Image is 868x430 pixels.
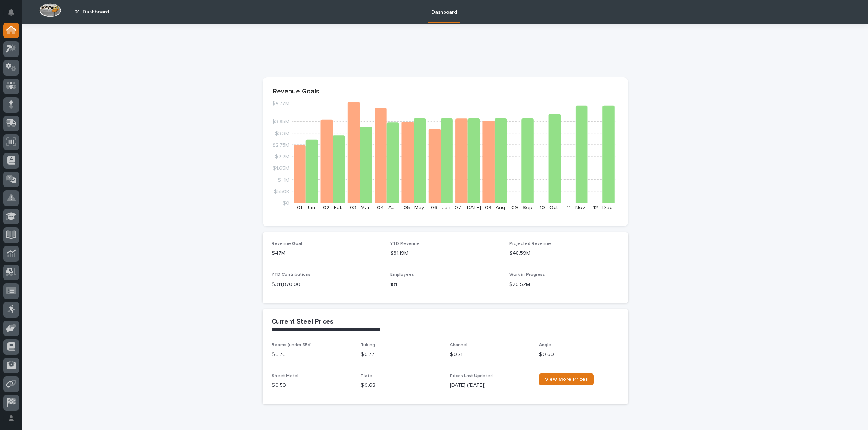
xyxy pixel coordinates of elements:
text: 09 - Sep [511,205,532,210]
button: Notifications [3,4,19,20]
p: $ 0.71 [450,351,530,359]
span: YTD Revenue [390,242,420,246]
span: Channel [450,343,467,347]
p: Revenue Goals [273,88,618,96]
tspan: $550K [274,189,289,194]
span: Tubing [361,343,375,347]
span: Prices Last Updated [450,374,493,378]
p: [DATE] ([DATE]) [450,382,530,389]
p: $ 0.59 [272,382,352,389]
text: 10 - Oct [540,205,558,210]
h2: Current Steel Prices [272,318,333,326]
p: $ 311,870.00 [272,281,382,289]
div: Notifications [9,9,19,21]
tspan: $1.1M [278,178,289,183]
h2: 01. Dashboard [74,9,109,15]
span: Projected Revenue [509,242,551,246]
span: Angle [539,343,551,347]
text: 01 - Jan [297,205,315,210]
a: View More Prices [539,373,594,385]
span: Work in Progress [509,273,545,277]
p: 181 [390,281,500,289]
p: $ 0.77 [361,351,441,359]
span: Sheet Metal [272,374,298,378]
span: View More Prices [545,377,588,382]
tspan: $4.77M [272,101,289,106]
text: 03 - Mar [350,205,370,210]
text: 07 - [DATE] [454,205,481,210]
p: $47M [272,249,382,257]
tspan: $0 [283,201,289,206]
text: 11 - Nov [567,205,585,210]
p: $48.59M [509,249,619,257]
img: Workspace Logo [39,3,61,17]
tspan: $2.75M [272,143,289,148]
p: $ 0.68 [361,382,441,389]
p: $20.52M [509,281,619,289]
span: Plate [361,374,372,378]
p: $31.19M [390,249,500,257]
text: 08 - Aug [485,205,505,210]
text: 06 - Jun [431,205,451,210]
text: 12 - Dec [593,205,612,210]
span: Employees [390,273,414,277]
span: Revenue Goal [272,242,302,246]
p: $ 0.76 [272,351,352,359]
text: 02 - Feb [323,205,343,210]
tspan: $3.3M [275,131,289,136]
tspan: $3.85M [272,120,289,125]
p: $ 0.69 [539,351,619,359]
span: Beams (under 55#) [272,343,312,347]
text: 04 - Apr [377,205,397,210]
span: YTD Contributions [272,273,311,277]
tspan: $1.65M [273,166,289,171]
tspan: $2.2M [275,154,289,159]
text: 05 - May [404,205,424,210]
